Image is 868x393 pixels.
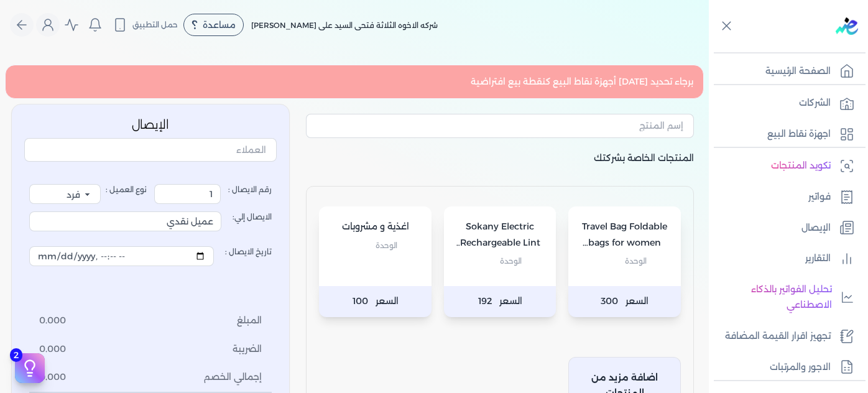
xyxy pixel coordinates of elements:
[836,17,858,35] img: logo
[154,184,221,204] input: رقم الايصال :
[568,286,681,317] p: السعر
[709,58,861,85] a: الصفحة الرئيسية
[376,238,397,254] span: الوحدة
[306,114,694,142] button: إسم المنتج
[237,314,262,328] span: المبلغ
[709,184,861,210] a: فواتير
[39,343,66,356] span: 0.000
[709,323,861,349] a: تجهيز اقرار القيمة المضافة
[24,138,277,162] input: العملاء
[306,150,694,187] p: المنتجات الخاصة بشركتك
[709,277,861,318] a: تحليل الفواتير بالذكاء الاصطناعي
[805,251,831,267] p: التقارير
[10,348,22,362] span: 2
[203,21,236,29] span: مساعدة
[24,138,277,167] button: العملاء
[29,246,214,266] input: تاريخ الايصال :
[39,314,66,328] span: 0.000
[353,294,368,310] span: 100
[5,65,704,99] div: برجاء تحديد [DATE] أجهزة نقاط البيع كنقطة بيع افتراضية
[715,282,832,313] p: تحليل الفواتير بالذكاء الاصطناعي
[331,219,419,235] p: اغذية و مشروبات
[29,239,272,274] label: تاريخ الايصال :
[709,153,861,179] a: تكويد المنتجات
[251,21,438,30] span: شركه الاخوه الثلاثة فتحى السيد على [PERSON_NAME]
[29,204,272,239] label: الايصال إلي:
[306,114,694,137] input: إسم المنتج
[444,286,556,317] p: السعر
[581,219,668,251] p: Travel Bag Foldable bags for women bags travel Gym Bag Large Capacity Waterproof Gym and Sports B...
[625,253,647,269] span: الوحدة
[39,371,66,384] span: 0.000
[29,184,147,204] label: نوع العميل :
[709,215,861,241] a: الإيصال
[24,117,277,133] p: الإيصال
[319,286,432,317] p: السعر
[765,63,831,80] p: الصفحة الرئيسية
[29,211,221,231] input: الايصال إلي:
[500,253,522,269] span: الوحدة
[801,220,831,236] p: الإيصال
[456,219,544,251] p: Sokany Electric Rechargeable Lint Remover from Clothes wonder lint blue SK-866
[771,158,831,174] p: تكويد المنتجات
[767,126,831,142] p: اجهزة نقاط البيع
[15,353,45,383] button: 2
[183,14,244,36] div: مساعدة
[808,189,831,205] p: فواتير
[709,246,861,272] a: التقارير
[601,294,618,310] span: 300
[233,343,262,356] span: الضريبة
[478,294,492,310] span: 192
[709,121,861,147] a: اجهزة نقاط البيع
[132,19,178,30] span: حمل التطبيق
[154,184,272,204] label: رقم الايصال :
[709,90,861,116] a: الشركات
[770,359,831,376] p: الاجور والمرتبات
[709,354,861,381] a: الاجور والمرتبات
[799,95,831,111] p: الشركات
[204,371,262,384] span: إجمالي الخصم
[109,14,181,35] button: حمل التطبيق
[725,328,831,344] p: تجهيز اقرار القيمة المضافة
[29,184,101,204] select: نوع العميل :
